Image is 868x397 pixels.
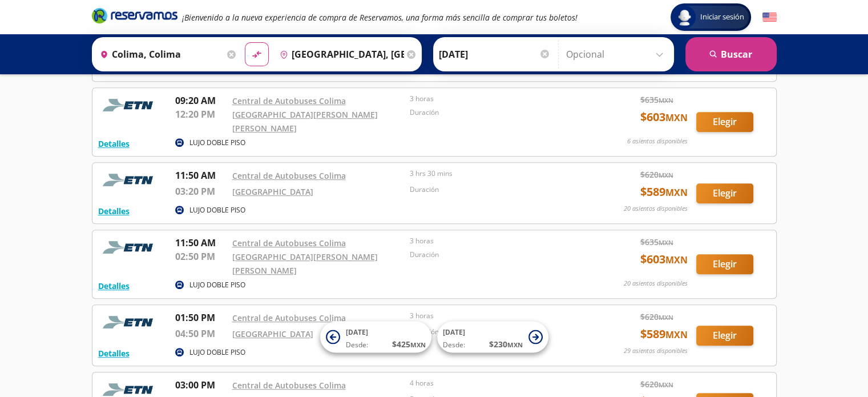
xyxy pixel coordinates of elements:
[98,280,130,292] button: Detalles
[98,347,130,359] button: Detalles
[232,380,346,391] a: Central de Autobuses Colima
[640,94,673,106] span: $ 635
[410,169,582,179] p: 3 hrs 30 mins
[410,107,582,118] p: Duración
[659,171,673,179] small: MXN
[640,183,688,200] span: $ 589
[320,322,431,353] button: [DATE]Desde:$425MXN
[640,109,688,126] span: $ 603
[627,137,688,146] p: 6 asientos disponibles
[346,327,368,337] span: [DATE]
[95,40,224,69] input: Buscar Origen
[92,7,177,27] a: Brand Logo
[232,312,346,323] a: Central de Autobuses Colima
[98,311,161,334] img: RESERVAMOS
[659,380,673,389] small: MXN
[346,340,368,350] span: Desde:
[175,94,227,107] p: 09:20 AM
[685,37,777,71] button: Buscar
[232,170,346,181] a: Central de Autobuses Colima
[410,250,582,260] p: Duración
[410,94,582,104] p: 3 horas
[232,109,378,134] a: [GEOGRAPHIC_DATA][PERSON_NAME][PERSON_NAME]
[189,205,245,215] p: LUJO DOBLE PISO
[232,328,313,339] a: [GEOGRAPHIC_DATA]
[437,322,548,353] button: [DATE]Desde:$230MXN
[410,340,426,349] small: MXN
[696,326,753,346] button: Elegir
[175,378,227,392] p: 03:00 PM
[175,250,227,263] p: 02:50 PM
[410,378,582,388] p: 4 horas
[443,340,465,350] span: Desde:
[640,169,673,181] span: $ 620
[665,111,688,124] small: MXN
[175,311,227,324] p: 01:50 PM
[275,40,404,69] input: Buscar Destino
[232,251,378,276] a: [GEOGRAPHIC_DATA][PERSON_NAME][PERSON_NAME]
[696,254,753,274] button: Elegir
[232,238,346,248] a: Central de Autobuses Colima
[98,138,130,150] button: Detalles
[624,204,688,214] p: 20 asientos disponibles
[98,94,161,117] img: RESERVAMOS
[696,183,753,203] button: Elegir
[762,10,777,25] button: English
[189,138,245,148] p: LUJO DOBLE PISO
[665,328,688,341] small: MXN
[98,205,130,217] button: Detalles
[98,169,161,191] img: RESERVAMOS
[98,236,161,259] img: RESERVAMOS
[696,11,749,23] span: Iniciar sesión
[410,311,582,321] p: 3 horas
[175,169,227,182] p: 11:50 AM
[665,254,688,266] small: MXN
[640,236,673,248] span: $ 635
[232,186,313,197] a: [GEOGRAPHIC_DATA]
[659,96,673,105] small: MXN
[189,347,245,358] p: LUJO DOBLE PISO
[182,12,578,23] em: ¡Bienvenido a la nueva experiencia de compra de Reservamos, una forma más sencilla de comprar tus...
[640,326,688,343] span: $ 589
[232,95,346,106] a: Central de Autobuses Colima
[566,40,668,69] input: Opcional
[659,238,673,247] small: MXN
[175,107,227,121] p: 12:20 PM
[175,327,227,340] p: 04:50 PM
[640,311,673,323] span: $ 620
[175,185,227,198] p: 03:20 PM
[439,40,551,69] input: Elegir Fecha
[624,279,688,288] p: 20 asientos disponibles
[640,251,688,268] span: $ 603
[410,236,582,246] p: 3 horas
[392,338,426,350] span: $ 425
[696,112,753,132] button: Elegir
[92,7,177,24] i: Brand Logo
[665,186,688,199] small: MXN
[507,340,523,349] small: MXN
[659,313,673,322] small: MXN
[443,327,465,337] span: [DATE]
[624,346,688,356] p: 29 asientos disponibles
[189,280,245,290] p: LUJO DOBLE PISO
[175,236,227,250] p: 11:50 AM
[410,185,582,195] p: Duración
[489,338,523,350] span: $ 230
[640,378,673,390] span: $ 620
